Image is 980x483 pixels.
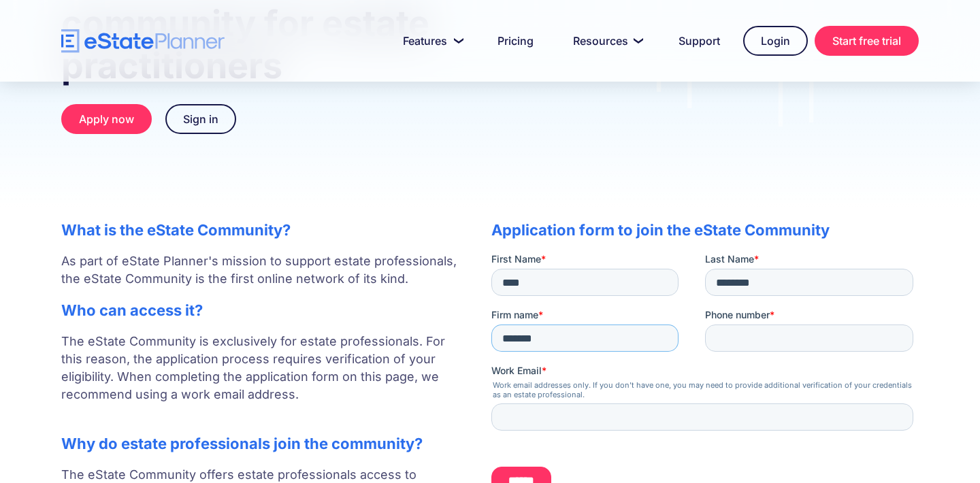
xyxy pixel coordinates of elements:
a: Apply now [61,104,152,134]
h2: What is the eState Community? [61,221,464,239]
h2: Why do estate professionals join the community? [61,435,464,452]
a: Features [387,27,474,54]
p: As part of eState Planner's mission to support estate professionals, the eState Community is the ... [61,252,464,288]
h2: Who can access it? [61,301,464,319]
a: Support [662,27,736,54]
a: Login [743,26,808,56]
a: home [61,29,225,53]
a: Sign in [165,104,236,134]
h2: Application form to join the eState Community [491,221,919,239]
a: Resources [557,27,655,54]
a: Start free trial [815,26,919,56]
a: Pricing [481,27,550,54]
p: The eState Community is exclusively for estate professionals. For this reason, the application pr... [61,333,464,421]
